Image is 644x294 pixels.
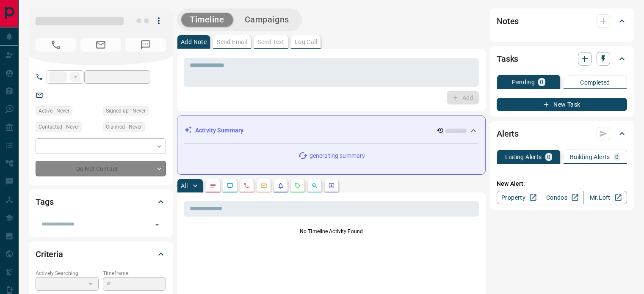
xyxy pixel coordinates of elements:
svg: Calls [243,182,250,189]
h2: Notes [497,14,519,28]
a: -- [49,91,53,98]
a: Mr.Loft [583,191,627,204]
span: No Number [36,38,76,52]
p: 0 [540,79,543,85]
div: Tags [36,192,166,212]
p: 0 [547,154,550,160]
svg: Emails [260,182,267,189]
h2: Tasks [497,52,518,66]
p: No Timeline Activity Found [184,228,479,235]
button: Campaigns [236,13,298,27]
div: Notes [497,11,627,31]
p: Timeframe: [103,269,166,277]
button: New Task [497,98,627,111]
h2: Criteria [36,247,63,261]
p: Pending [512,79,535,85]
svg: Notes [210,182,216,189]
p: 0 [615,154,619,160]
svg: Requests [294,182,301,189]
p: Listing Alerts [505,154,542,160]
p: generating summary [310,151,365,160]
div: Alerts [497,124,627,144]
a: Property [497,191,540,204]
p: Add Note [181,39,207,45]
p: Building Alerts [570,154,610,160]
div: Tasks [497,49,627,69]
button: Open [151,219,163,231]
svg: Lead Browsing Activity [227,182,233,189]
span: No Number [125,38,166,52]
span: No Email [80,38,121,52]
p: Actively Searching: [36,269,99,277]
svg: Opportunities [311,182,318,189]
span: Signed up - Never [106,107,146,115]
h2: Tags [36,195,53,209]
a: Condos [540,191,583,204]
div: Activity Summary [184,123,478,138]
p: New Alert: [497,179,627,188]
h2: Alerts [497,127,519,140]
svg: Listing Alerts [277,182,284,189]
p: All [181,183,188,189]
p: Activity Summary [195,126,243,135]
span: Claimed - Never [106,123,142,131]
span: Active - Never [39,107,69,115]
span: Contacted - Never [39,123,79,131]
svg: Agent Actions [328,182,335,189]
button: Timeline [181,13,233,27]
div: Do Not Contact [36,161,166,176]
p: Completed [580,80,610,85]
div: Criteria [36,244,166,264]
